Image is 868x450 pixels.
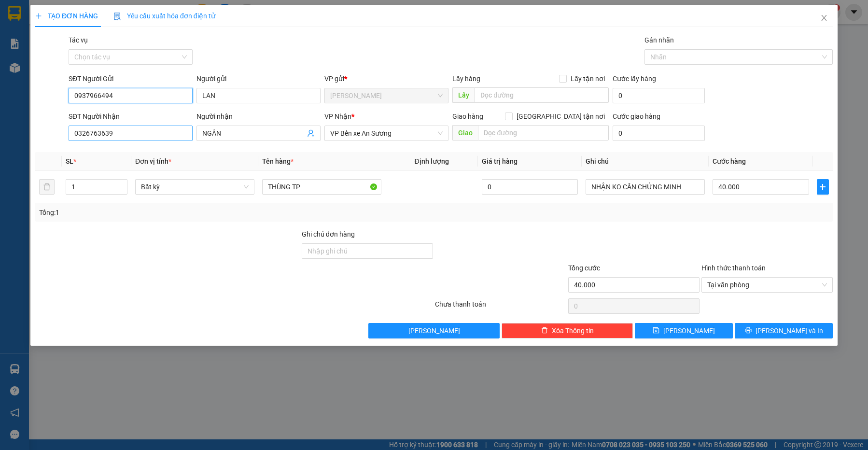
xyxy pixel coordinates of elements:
[635,323,733,338] button: save[PERSON_NAME]
[368,323,500,338] button: [PERSON_NAME]
[452,125,478,141] span: Giao
[482,157,518,165] span: Giá trị hàng
[513,111,609,122] span: [GEOGRAPHIC_DATA] tận nơi
[613,75,656,83] label: Cước lấy hàng
[735,323,833,338] button: printer[PERSON_NAME] và In
[69,111,193,122] div: SĐT Người Nhận
[452,87,475,103] span: Lấy
[613,88,705,103] input: Cước lấy hàng
[307,129,315,137] span: user-add
[567,73,609,84] span: Lấy tận nơi
[452,112,483,120] span: Giao hàng
[613,126,705,141] input: Cước giao hàng
[113,13,121,20] img: icon
[66,157,73,165] span: SL
[330,88,443,103] span: Hòa Thành
[408,325,460,336] span: [PERSON_NAME]
[452,75,480,83] span: Lấy hàng
[69,36,88,44] label: Tác vụ
[707,278,827,292] span: Tại văn phòng
[817,179,829,195] button: plus
[69,73,193,84] div: SĐT Người Gửi
[39,179,55,195] button: delete
[613,112,660,120] label: Cước giao hàng
[482,179,578,195] input: 0
[820,14,828,22] span: close
[434,299,567,316] div: Chưa thanh toán
[302,243,433,259] input: Ghi chú đơn hàng
[663,325,715,336] span: [PERSON_NAME]
[302,230,355,238] label: Ghi chú đơn hàng
[35,13,42,19] span: plus
[478,125,608,141] input: Dọc đường
[475,87,608,103] input: Dọc đường
[330,126,443,141] span: VP Bến xe An Sương
[817,183,829,191] span: plus
[113,12,215,20] span: Yêu cầu xuất hóa đơn điện tử
[262,179,381,195] input: VD: Bàn, Ghế
[586,179,705,195] input: Ghi Chú
[324,73,448,84] div: VP gửi
[811,5,838,32] button: Close
[414,157,448,165] span: Định lượng
[713,157,746,165] span: Cước hàng
[644,36,674,44] label: Gán nhãn
[35,12,98,20] span: TẠO ĐƠN HÀNG
[701,264,766,272] label: Hình thức thanh toán
[582,152,709,171] th: Ghi chú
[39,207,336,218] div: Tổng: 1
[324,112,351,120] span: VP Nhận
[756,325,823,336] span: [PERSON_NAME] và In
[653,327,659,335] span: save
[541,327,548,335] span: delete
[141,180,249,194] span: Bất kỳ
[262,157,294,165] span: Tên hàng
[196,73,321,84] div: Người gửi
[568,264,600,272] span: Tổng cước
[502,323,633,338] button: deleteXóa Thông tin
[135,157,171,165] span: Đơn vị tính
[552,325,594,336] span: Xóa Thông tin
[196,111,321,122] div: Người nhận
[745,327,752,335] span: printer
